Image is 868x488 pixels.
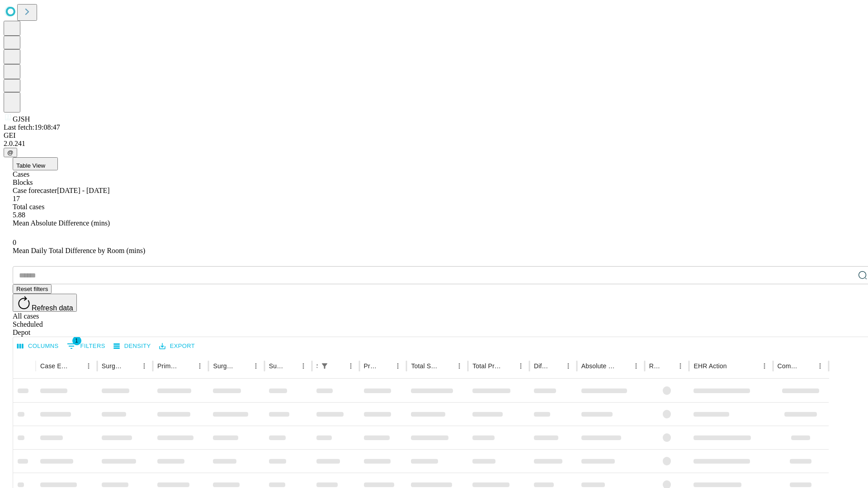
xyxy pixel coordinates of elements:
div: GEI [4,131,864,140]
button: Export [157,339,197,353]
button: Table View [13,157,58,170]
div: 2.0.241 [4,140,864,148]
button: Sort [125,360,138,372]
div: Predicted In Room Duration [364,362,378,370]
button: Menu [758,360,771,372]
div: Absolute Difference [581,362,616,370]
span: [DATE] - [DATE] [57,187,109,194]
div: Difference [534,362,548,370]
span: Total cases [13,203,44,211]
button: Select columns [15,339,61,353]
button: Sort [661,360,674,372]
button: Menu [193,360,206,372]
div: Primary Service [157,362,180,370]
span: 17 [13,195,20,202]
button: Sort [181,360,193,372]
button: Sort [549,360,562,372]
span: Refresh data [32,304,73,312]
span: GJSH [13,115,30,123]
div: Surgery Date [269,362,283,370]
button: Refresh data [13,294,77,312]
span: Reset filters [16,286,48,292]
button: Sort [237,360,250,372]
button: Menu [814,360,826,372]
button: Menu [250,360,262,372]
span: Mean Daily Total Difference by Room (mins) [13,247,145,254]
span: Last fetch: 19:08:47 [4,123,60,131]
span: 0 [13,239,16,246]
button: Menu [297,360,310,372]
button: Sort [70,360,82,372]
div: Surgeon Name [102,362,124,370]
button: Menu [562,360,575,372]
button: Sort [617,360,630,372]
button: Menu [514,360,527,372]
div: EHR Action [693,362,726,370]
span: Case forecaster [13,187,57,194]
button: Show filters [318,360,331,372]
div: Scheduled In Room Duration [316,362,317,370]
button: Sort [284,360,297,372]
div: Case Epic Id [40,362,69,370]
div: Total Predicted Duration [472,362,501,370]
button: Menu [453,360,466,372]
button: Menu [138,360,151,372]
div: Total Scheduled Duration [411,362,439,370]
span: @ [7,149,14,156]
button: Menu [82,360,95,372]
div: Comments [778,362,800,370]
button: Sort [728,360,741,372]
button: Menu [674,360,687,372]
div: Resolved in EHR [649,362,661,370]
span: 5.88 [13,211,25,219]
span: 1 [72,336,81,345]
button: Menu [344,360,357,372]
button: Sort [332,360,344,372]
div: 1 active filter [318,360,331,372]
button: Sort [801,360,814,372]
button: Show filters [65,339,108,353]
button: Menu [630,360,642,372]
button: Menu [392,360,404,372]
button: Sort [379,360,392,372]
button: Sort [502,360,514,372]
button: Density [111,339,153,353]
span: Table View [16,162,45,169]
button: @ [4,148,17,157]
span: Mean Absolute Difference (mins) [13,219,110,227]
div: Surgery Name [213,362,236,370]
button: Sort [440,360,453,372]
button: Reset filters [13,284,52,294]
